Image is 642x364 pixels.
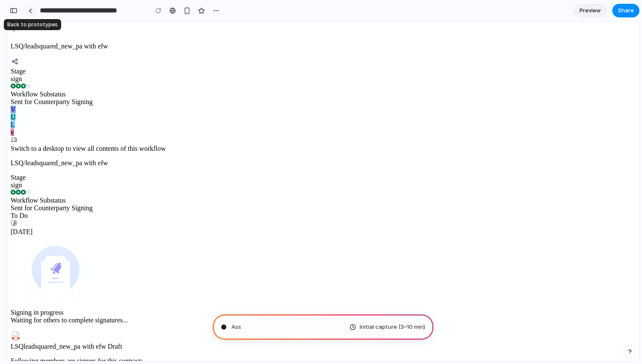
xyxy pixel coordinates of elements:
div: Workflow Substatus [3,69,628,76]
p: Following members are signers for this contract: [3,336,628,343]
span: Preview [580,6,601,15]
div: sign [3,160,628,167]
div: Signing in progress [3,287,628,295]
p: LSQ/leadsquared_new_pa with efw [3,21,628,28]
span: U [3,92,8,99]
span: L [3,99,8,107]
div: LSQleadsquared_new_pa with efw Draft [3,309,628,329]
button: Share [612,4,639,17]
span: Share [618,6,634,15]
div: Waiting for others to complete signatures... [3,295,628,302]
span: Ass [231,323,241,331]
div: Back to prototypes [4,19,61,30]
span: V [3,84,8,91]
div: Stage [3,46,628,54]
span: v [3,107,7,114]
div: Switch to a desktop to view all contents of this workflow [3,123,628,131]
span: Initial capture (3–10 min) [360,323,425,331]
div: sign [3,54,628,61]
div: Workflow Substatus [3,175,628,183]
div: Sent for Counterparty Signing [3,183,628,190]
div: Sent for Counterparty Signing [3,76,628,84]
a: Preview [573,4,607,17]
div: Stage [3,152,628,160]
div: [DATE] [3,206,628,214]
p: LSQ/leadsquared_new_pa with efw [3,138,628,145]
div: To Do [3,190,628,198]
